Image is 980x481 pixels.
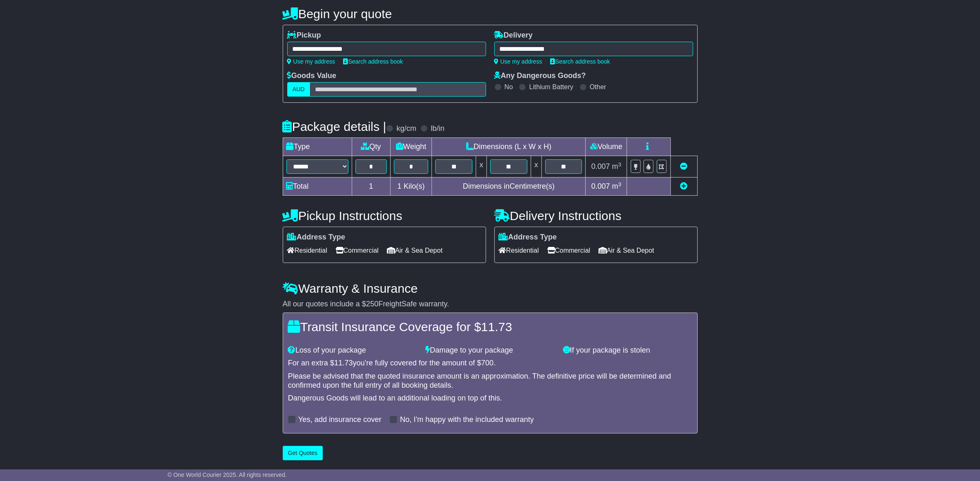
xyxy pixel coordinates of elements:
[283,209,486,223] h4: Pickup Instructions
[586,138,627,156] td: Volume
[481,359,494,367] span: 700
[680,182,688,190] a: Add new item
[547,244,590,257] span: Commercial
[284,346,422,355] div: Loss of your package
[559,346,696,355] div: If your package is stolen
[476,156,487,178] td: x
[529,83,573,91] label: Lithium Battery
[618,181,622,187] sup: 3
[505,83,513,91] label: No
[618,161,622,168] sup: 3
[494,58,542,65] a: Use my address
[288,359,692,368] div: For an extra $ you're fully covered for the amount of $ .
[287,71,336,81] label: Goods Value
[287,82,310,97] label: AUD
[283,178,352,196] td: Total
[283,138,352,156] td: Type
[288,372,692,390] div: Please be advised that the quoted insurance amount is an approximation. The definitive price will...
[551,58,610,65] a: Search address book
[612,182,622,190] span: m
[288,394,692,403] div: Dangerous Goods will lead to an additional loading on top of this.
[591,182,610,190] span: 0.007
[352,178,390,196] td: 1
[283,446,323,460] button: Get Quotes
[499,233,557,242] label: Address Type
[352,138,390,156] td: Qty
[287,58,335,65] a: Use my address
[390,178,432,196] td: Kilo(s)
[288,320,692,334] h4: Transit Insurance Coverage for $
[397,182,401,190] span: 1
[494,71,586,81] label: Any Dangerous Goods?
[167,472,287,478] span: © One World Courier 2025. All rights reserved.
[283,120,386,133] h4: Package details |
[283,300,698,309] div: All our quotes include a $ FreightSafe warranty.
[499,244,539,257] span: Residential
[343,58,403,65] a: Search address book
[334,359,353,367] span: 11.73
[531,156,541,178] td: x
[400,415,534,424] label: No, I'm happy with the included warranty
[591,162,610,171] span: 0.007
[494,209,698,223] h4: Delivery Instructions
[298,415,382,424] label: Yes, add insurance cover
[680,162,688,171] a: Remove this item
[590,83,606,91] label: Other
[390,138,432,156] td: Weight
[396,124,416,133] label: kg/cm
[287,31,321,40] label: Pickup
[612,162,622,171] span: m
[598,244,654,257] span: Air & Sea Depot
[432,138,586,156] td: Dimensions (L x W x H)
[494,31,533,40] label: Delivery
[432,178,586,196] td: Dimensions in Centimetre(s)
[283,7,698,21] h4: Begin your quote
[481,320,512,334] span: 11.73
[421,346,559,355] div: Damage to your package
[431,124,444,133] label: lb/in
[283,282,698,295] h4: Warranty & Insurance
[287,244,327,257] span: Residential
[287,233,346,242] label: Address Type
[366,300,379,308] span: 250
[387,244,443,257] span: Air & Sea Depot
[336,244,379,257] span: Commercial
